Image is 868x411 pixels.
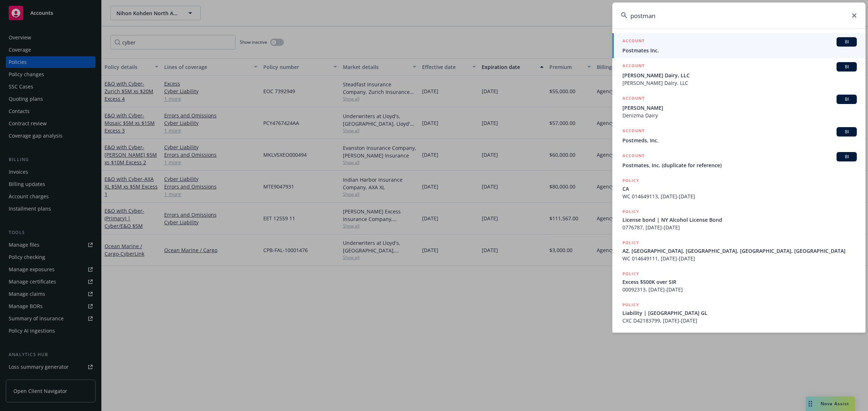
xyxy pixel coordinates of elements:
[612,148,865,173] a: ACCOUNTBIPostmates, Inc. (duplicate for reference)
[612,123,865,148] a: ACCOUNTBIPostmeds, Inc.
[622,185,857,192] span: CA
[839,64,854,70] span: BI
[622,104,857,112] span: [PERSON_NAME]
[622,208,639,215] h5: POLICY
[622,224,857,231] span: 0776787, [DATE]-[DATE]
[612,173,865,204] a: POLICYCAWC 014649113, [DATE]-[DATE]
[622,137,857,144] span: Postmeds, Inc.
[622,177,639,184] h5: POLICY
[622,239,639,246] h5: POLICY
[622,152,644,161] h5: ACCOUNT
[612,204,865,235] a: POLICYLicense bond | NY Alcohol License Bond0776787, [DATE]-[DATE]
[612,91,865,123] a: ACCOUNTBI[PERSON_NAME]Denizma Dairy
[612,235,865,266] a: POLICYAZ, [GEOGRAPHIC_DATA], [GEOGRAPHIC_DATA], [GEOGRAPHIC_DATA], [GEOGRAPHIC_DATA]WC 014649111,...
[622,255,857,262] span: WC 014649111, [DATE]-[DATE]
[622,47,857,54] span: Postmates Inc.
[622,317,857,324] span: CXC D42183799, [DATE]-[DATE]
[622,37,644,46] h5: ACCOUNT
[839,96,854,103] span: BI
[612,3,865,29] input: Search...
[622,278,857,286] span: Excess $500K over SIR
[839,153,854,160] span: BI
[622,192,857,200] span: WC 014649113, [DATE]-[DATE]
[622,62,644,71] h5: ACCOUNT
[622,301,639,308] h5: POLICY
[622,79,857,87] span: [PERSON_NAME] Dairy. LLC
[622,309,857,317] span: Liability | [GEOGRAPHIC_DATA] GL
[622,112,857,119] span: Denizma Dairy
[839,129,854,135] span: BI
[622,270,639,277] h5: POLICY
[612,266,865,297] a: POLICYExcess $500K over SIR00092313, [DATE]-[DATE]
[622,216,857,224] span: License bond | NY Alcohol License Bond
[612,33,865,58] a: ACCOUNTBIPostmates Inc.
[622,127,644,136] h5: ACCOUNT
[622,161,857,169] span: Postmates, Inc. (duplicate for reference)
[612,297,865,328] a: POLICYLiability | [GEOGRAPHIC_DATA] GLCXC D42183799, [DATE]-[DATE]
[839,39,854,45] span: BI
[622,72,857,79] span: [PERSON_NAME] Dairy, LLC
[612,58,865,91] a: ACCOUNTBI[PERSON_NAME] Dairy, LLC[PERSON_NAME] Dairy. LLC
[622,247,857,255] span: AZ, [GEOGRAPHIC_DATA], [GEOGRAPHIC_DATA], [GEOGRAPHIC_DATA], [GEOGRAPHIC_DATA]
[622,286,857,293] span: 00092313, [DATE]-[DATE]
[622,95,644,103] h5: ACCOUNT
